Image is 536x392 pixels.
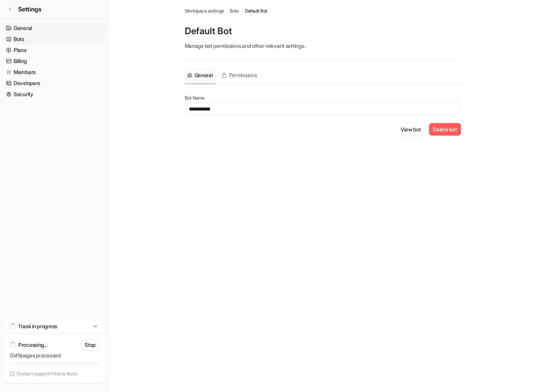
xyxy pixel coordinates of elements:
a: Security [3,89,106,100]
a: General [3,23,106,33]
button: View bot [397,123,425,136]
p: 1 task in progress [18,322,57,330]
button: Stop [81,340,99,350]
span: Permissions [229,71,257,79]
span: General [195,71,213,79]
nav: Tabs [185,67,260,84]
p: 0 of 9 pages processed [10,352,99,359]
span: Default Bot [245,8,267,14]
a: Bots [3,34,106,44]
p: Manage bot permissions and other relevant settings. [185,42,461,50]
p: Processing... [18,341,47,349]
a: Bots [230,8,239,14]
p: Contact support if this is stuck. [17,371,78,377]
p: Default Bot [185,25,461,37]
button: Delete bot [429,123,461,136]
button: Permissions [219,70,260,81]
span: / [241,8,243,14]
span: Settings [18,5,41,14]
a: Billing [3,56,106,66]
a: Workspace settings [185,8,224,14]
button: General [185,70,216,81]
a: Plans [3,45,106,55]
span: / [226,8,228,14]
p: Bot Name [185,95,461,101]
a: Developers [3,78,106,89]
a: Members [3,67,106,77]
p: Stop [85,341,96,349]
